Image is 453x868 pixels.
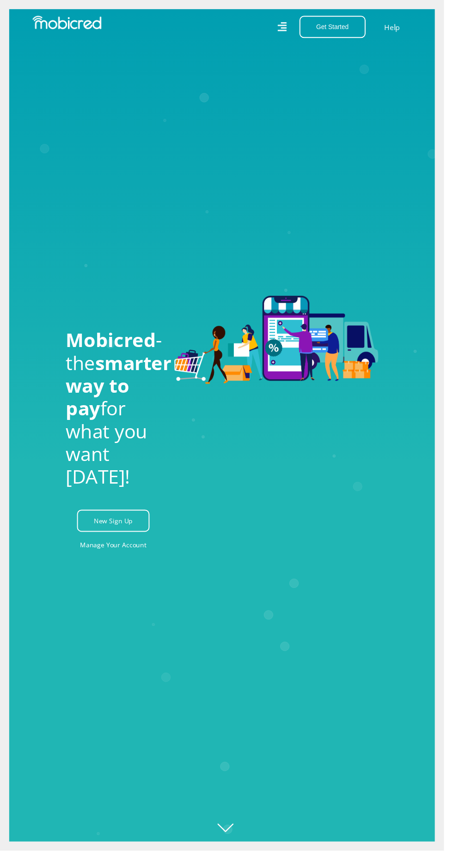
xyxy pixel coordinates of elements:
[306,16,373,39] button: Get Started
[67,333,159,359] span: Mobicred
[33,16,104,30] img: Mobicred
[67,357,175,430] span: smarter way to pay
[178,302,386,392] img: Welcome to Mobicred
[79,520,153,543] a: New Sign Up
[392,22,409,34] a: Help
[82,545,150,566] a: Manage Your Account
[67,335,164,498] h1: - the for what you want [DATE]!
